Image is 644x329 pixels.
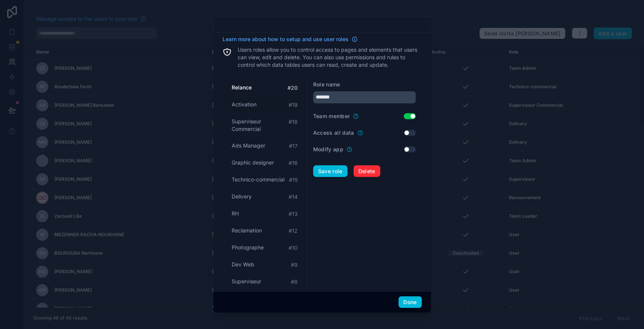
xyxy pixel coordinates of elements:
[291,261,298,269] span: # 9
[313,165,347,177] button: Save role
[398,296,421,308] button: Done
[313,129,354,137] label: Access all data
[232,244,264,251] span: Photographe
[238,46,422,69] p: Users roles allow you to control access to pages and elements that users can view, edit and delet...
[287,84,298,92] span: # 20
[232,278,261,285] span: Superviseur
[289,193,298,201] span: # 14
[232,101,257,108] span: Activation
[232,118,289,133] span: Superviseur Commercial
[223,35,349,43] span: Learn more about how to setup and use user roles
[289,142,298,150] span: # 17
[232,210,239,217] span: RH
[313,81,340,88] label: Role name
[291,278,298,286] span: # 8
[289,176,298,184] span: # 15
[232,159,274,166] span: Graphic designer
[232,142,265,149] span: Ads Manager
[232,176,284,183] span: Technico-commercial
[232,261,254,268] span: Dev Web
[289,118,298,126] span: # 18
[232,227,262,234] span: Reclamation
[289,244,298,252] span: # 10
[289,101,298,109] span: # 19
[232,193,252,200] span: Delivery
[313,112,350,120] label: Team member
[313,146,344,153] label: Modify app
[232,84,252,91] span: Relance
[354,165,380,177] button: Delete
[289,227,298,235] span: # 12
[358,168,375,175] span: Delete
[289,159,298,167] span: # 16
[223,35,358,43] a: Learn more about how to setup and use user roles
[289,210,298,218] span: # 13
